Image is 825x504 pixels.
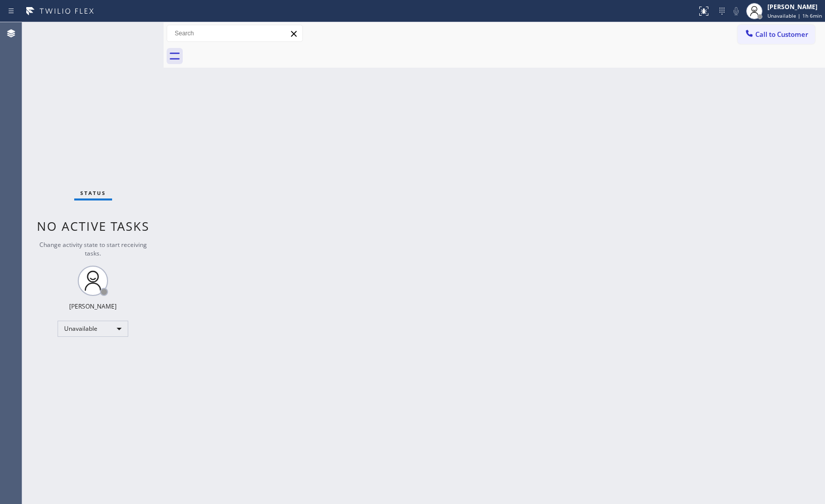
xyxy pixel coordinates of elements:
span: Call to Customer [755,30,808,39]
button: Call to Customer [738,25,815,44]
span: Unavailable | 1h 6min [767,12,822,19]
div: [PERSON_NAME] [69,302,117,311]
div: Unavailable [58,321,128,337]
button: Mute [729,4,743,18]
span: Status [80,189,106,196]
input: Search [167,25,302,41]
span: Change activity state to start receiving tasks. [39,240,147,258]
span: No active tasks [37,218,149,234]
div: [PERSON_NAME] [767,3,822,11]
